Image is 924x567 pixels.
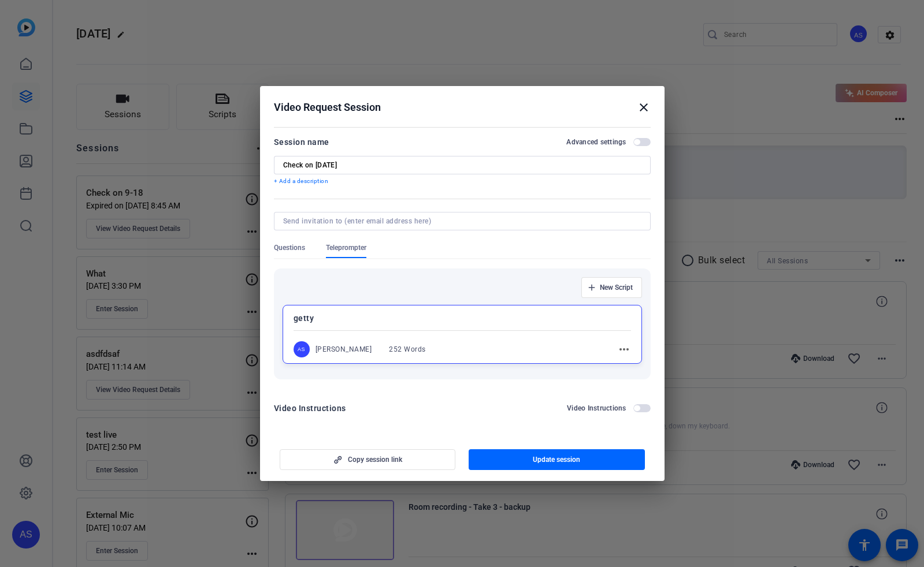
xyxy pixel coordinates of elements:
[469,449,645,470] button: Update session
[274,243,305,252] span: Questions
[280,449,456,470] button: Copy session link
[326,243,366,252] span: Teleprompter
[533,455,580,464] span: Update session
[316,345,372,354] div: [PERSON_NAME]
[274,401,346,415] div: Video Instructions
[294,311,631,325] p: getty
[274,100,651,114] div: Video Request Session
[274,135,329,149] div: Session name
[567,404,626,413] h2: Video Instructions
[389,345,426,354] div: 252 Words
[283,217,637,226] input: Send invitation to (enter email address here)
[566,137,626,147] h2: Advanced settings
[274,177,651,186] p: + Add a description
[581,277,642,298] button: New Script
[600,283,633,292] span: New Script
[294,341,310,357] div: AS
[348,455,402,464] span: Copy session link
[637,100,651,114] mat-icon: close
[283,161,641,170] input: Enter Session Name
[617,342,631,356] mat-icon: more_horiz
